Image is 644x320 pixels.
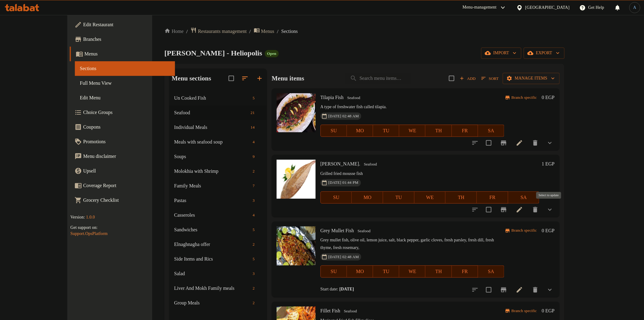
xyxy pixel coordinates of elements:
[174,94,250,102] div: Un Cooked Fish
[250,95,257,101] span: 5
[250,198,257,204] span: 3
[428,126,449,135] span: TH
[326,113,361,119] span: [DATE] 02:48 AM
[362,161,380,168] div: Seafood
[454,126,476,135] span: FR
[320,265,347,278] button: SU
[169,222,267,237] div: Sandwiches5
[174,109,248,116] span: Seafood
[320,125,347,137] button: SU
[355,227,373,235] div: Seafood
[509,95,539,101] span: Branch specific
[277,160,316,199] img: Moses Fish.
[169,296,267,310] div: Group Meals2
[265,51,279,56] span: Open
[250,286,257,291] span: 2
[261,28,275,35] span: Menus
[446,191,477,204] button: TH
[425,265,452,278] button: TH
[542,93,555,102] h6: 0 EGP
[543,136,557,150] button: show more
[250,169,257,174] span: 2
[503,73,560,84] button: Manage items
[460,75,476,82] span: Add
[326,180,361,186] span: [DATE] 01:44 PM
[70,215,85,219] span: Version:
[528,136,543,150] button: delete
[250,183,257,189] span: 7
[169,281,267,296] div: Liver And Mokh Family meals2
[248,125,257,130] span: 14
[347,125,373,137] button: MO
[250,270,257,277] div: items
[445,72,458,85] span: Select section
[542,226,555,235] h6: 0 EGP
[248,110,257,116] span: 21
[169,149,267,164] div: Soups9
[169,266,267,281] div: Salad3
[546,286,554,293] svg: Show Choices
[250,255,257,263] div: items
[174,168,250,175] div: Molokhia with Shrimp
[448,193,474,202] span: TH
[70,32,175,47] a: Branches
[320,95,344,100] span: Tilapia Fish
[478,74,502,83] span: Sort items
[355,228,373,235] span: Seafood
[169,135,267,149] div: Meals with seafood soup4
[326,254,361,260] span: [DATE] 02:48 AM
[250,182,257,190] div: items
[84,50,170,58] span: Menus
[70,178,175,193] a: Coverage Report
[174,124,248,131] span: Individual Meals
[174,299,250,307] span: Group Meals
[425,125,452,137] button: TH
[238,71,252,86] span: Sort sections
[250,168,257,175] div: items
[83,138,170,145] span: Promotions
[528,283,543,297] button: delete
[174,138,250,146] span: Meals with seafood soup
[509,308,539,314] span: Branch specific
[543,202,557,217] button: show more
[481,48,521,59] button: import
[83,182,170,189] span: Coverage Report
[70,164,175,178] a: Upsell
[250,153,257,160] div: items
[75,91,175,105] a: Edit Menu
[250,139,257,145] span: 4
[169,164,267,179] div: Molokhia with Shrimp2
[277,93,316,132] img: Tilapia Fish
[174,255,250,263] span: Side Items and Rics
[86,215,95,219] span: 1.0.0
[345,94,363,101] div: Seafood
[458,74,478,83] button: Add
[169,120,267,135] div: Individual Meals14
[281,28,298,35] span: Sections
[174,153,250,160] span: Soups
[174,212,250,219] div: Casseroles
[174,182,250,190] span: Family Meals
[174,285,250,292] span: Liver And Mokh Family meals
[458,74,478,83] span: Add item
[225,72,238,85] span: Select all sections
[250,212,257,218] span: 4
[248,109,257,116] div: items
[468,202,482,217] button: sort-choices
[347,265,373,278] button: MO
[277,226,316,265] img: Grey Mullet Fish
[428,267,449,276] span: TH
[542,307,555,315] h6: 0 EGP
[402,267,423,276] span: WE
[250,271,257,277] span: 3
[80,80,170,87] span: Full Menu View
[250,212,257,219] div: items
[482,283,495,296] span: Select to update
[349,126,371,135] span: MO
[250,138,257,146] div: items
